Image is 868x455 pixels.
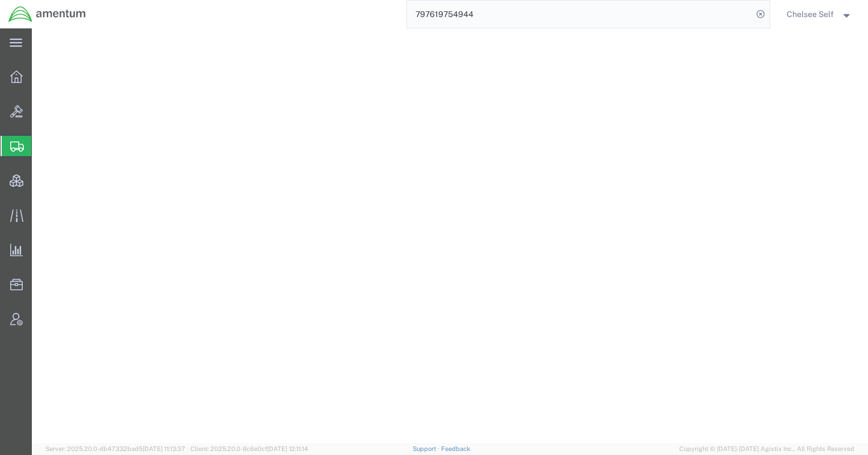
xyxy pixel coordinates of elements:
span: Server: 2025.20.0-db47332bad5 [45,445,185,452]
a: Support [413,445,441,452]
span: Copyright © [DATE]-[DATE] Agistix Inc., All Rights Reserved [679,444,854,454]
iframe: FS Legacy Container [32,28,868,443]
a: Feedback [441,445,470,452]
span: [DATE] 12:11:14 [267,445,308,452]
img: logo [8,6,86,23]
input: Search for shipment number, reference number [407,1,753,28]
span: [DATE] 11:13:37 [143,445,185,452]
span: Chelsee Self [787,8,834,20]
span: Client: 2025.20.0-8c6e0cf [190,445,308,452]
button: Chelsee Self [786,7,853,21]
